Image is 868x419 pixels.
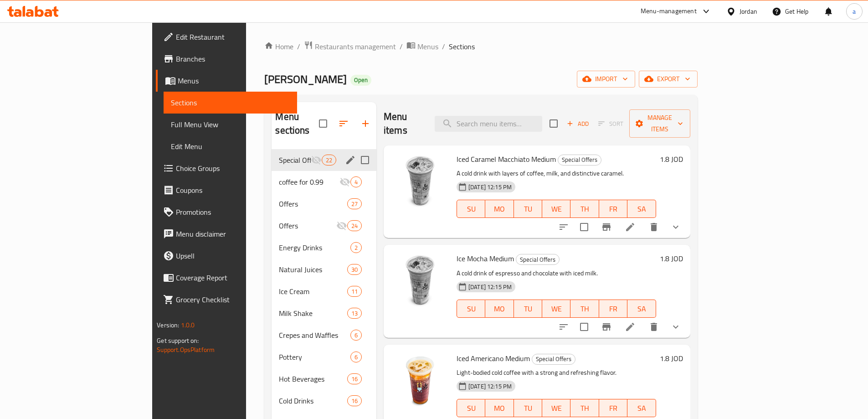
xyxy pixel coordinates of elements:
img: Iced Americano Medium [391,352,449,410]
svg: Show Choices [670,222,681,233]
span: SU [461,202,482,216]
span: Sort sections [333,113,354,134]
span: Special Offers [532,354,575,364]
span: 16 [348,397,361,405]
div: Energy Drinks [279,242,350,253]
span: Crepes and Waffles [279,330,350,341]
span: export [646,73,690,85]
div: Open [350,75,371,86]
span: [DATE] 12:15 PM [465,382,515,391]
button: edit [344,153,357,167]
span: Offers [279,198,347,209]
span: FR [603,302,624,316]
button: sort-choices [553,216,575,238]
span: 6 [351,353,361,362]
span: Sections [449,41,475,52]
svg: Inactive section [311,155,322,166]
button: SU [457,399,485,417]
button: TH [570,399,599,417]
button: TH [570,200,599,218]
li: / [442,41,445,52]
span: Milk Shake [279,308,347,319]
a: Coverage Report [156,267,297,289]
div: Cold Drinks [279,395,347,406]
span: 30 [348,265,361,274]
span: Edit Restaurant [176,31,290,42]
div: Menu-management [641,6,697,17]
span: SA [631,402,652,415]
span: SU [461,402,482,415]
button: SU [457,200,485,218]
span: Full Menu View [171,119,290,130]
span: Select to update [575,317,594,336]
li: / [400,41,403,52]
span: Menus [417,41,438,52]
span: [DATE] 12:15 PM [465,183,515,191]
span: 24 [348,222,361,230]
div: items [347,308,362,319]
span: TU [518,302,539,316]
a: Menu disclaimer [156,223,297,245]
button: delete [643,316,665,338]
span: Select section [544,114,563,133]
div: items [347,220,362,231]
h6: 1.8 JOD [660,153,683,166]
a: Edit Menu [164,135,297,157]
p: Light-bodied cold coffee with a strong and refreshing flavor. [457,367,656,378]
span: Ice Cream [279,286,347,297]
div: Cold Drinks16 [272,390,376,412]
div: Energy Drinks2 [272,237,376,259]
span: 1.0.0 [181,319,195,331]
h2: Menu items [384,110,424,137]
span: Special Offers [516,254,559,265]
div: items [347,373,362,384]
span: Upsell [176,250,290,261]
div: Pottery6 [272,346,376,368]
button: Manage items [629,109,690,138]
span: FR [603,402,624,415]
h6: 1.8 JOD [660,352,683,365]
span: MO [489,302,510,316]
button: WE [542,300,570,318]
span: TH [574,202,595,216]
span: TH [574,402,595,415]
span: TH [574,302,595,316]
div: Crepes and Waffles6 [272,324,376,346]
div: coffee for 0.99 [279,176,339,187]
button: SA [627,300,656,318]
div: Hot Beverages16 [272,368,376,390]
button: Branch-specific-item [596,216,617,238]
nav: breadcrumb [264,41,697,52]
span: Offers [279,220,336,231]
span: Special Offers [279,155,310,166]
span: WE [546,402,567,415]
a: Edit menu item [625,222,636,233]
div: items [347,198,362,209]
div: Natural Juices [279,264,347,275]
span: 11 [348,287,361,296]
button: TU [514,200,542,218]
p: A cold drink of espresso and chocolate with iced milk. [457,268,656,279]
a: Menus [406,41,438,52]
a: Upsell [156,245,297,267]
span: WE [546,302,567,316]
button: import [577,71,635,88]
a: Edit menu item [625,321,636,332]
span: Hot Beverages [279,373,347,384]
a: Restaurants management [304,41,396,52]
button: FR [599,399,627,417]
span: Pottery [279,352,350,362]
button: FR [599,200,627,218]
span: Add [565,119,590,129]
span: Select section first [592,117,629,131]
nav: Menu sections [272,145,376,415]
div: Special Offers [558,155,601,166]
div: Milk Shake13 [272,302,376,324]
button: SA [627,399,656,417]
button: Add section [354,113,376,134]
span: Get support on: [157,335,199,347]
